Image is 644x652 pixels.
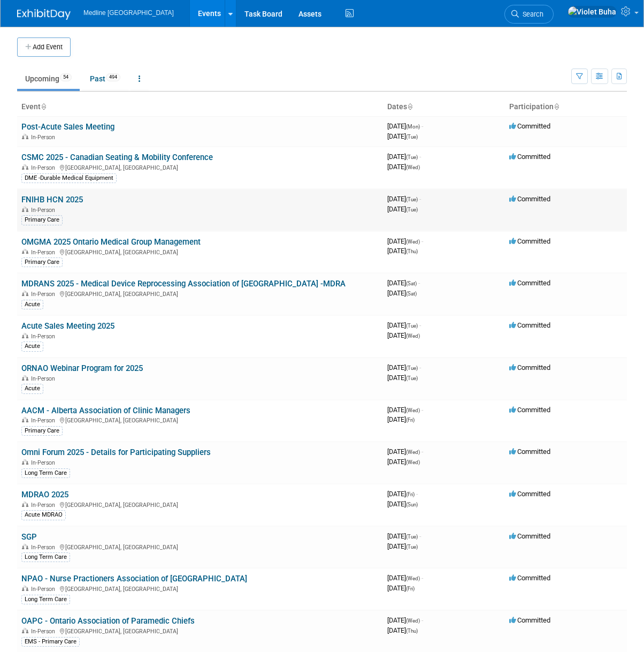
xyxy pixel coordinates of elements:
[21,616,195,626] a: OAPC - Ontario Association of Paramedic Chiefs
[406,154,418,160] span: (Tue)
[406,407,420,413] span: (Wed)
[406,586,415,592] span: (Fri)
[31,164,58,171] span: In-Person
[387,321,421,329] span: [DATE]
[31,459,58,466] span: In-Person
[41,102,46,111] a: Sort by Event Name
[21,637,80,647] div: EMS - Primary Care
[22,586,28,591] img: In-Person Event
[406,124,420,130] span: (Mon)
[31,628,58,635] span: In-Person
[421,616,423,624] span: -
[21,426,63,436] div: Primary Care
[31,586,58,593] span: In-Person
[509,574,550,582] span: Committed
[387,406,423,414] span: [DATE]
[22,459,28,465] img: In-Person Event
[406,323,418,329] span: (Tue)
[406,164,420,170] span: (Wed)
[387,122,423,130] span: [DATE]
[509,153,550,161] span: Committed
[509,406,550,414] span: Committed
[21,342,43,351] div: Acute
[21,500,379,509] div: [GEOGRAPHIC_DATA], [GEOGRAPHIC_DATA]
[22,333,28,338] img: In-Person Event
[519,10,543,18] span: Search
[505,98,627,116] th: Participation
[21,122,114,132] a: Post-Acute Sales Meeting
[31,134,58,141] span: In-Person
[421,406,423,414] span: -
[21,552,70,562] div: Long Term Care
[21,195,83,204] a: FNIHB HCN 2025
[17,69,80,89] a: Upcoming54
[31,375,58,382] span: In-Person
[22,291,28,296] img: In-Person Event
[419,153,421,161] span: -
[21,406,190,415] a: AACM - Alberta Association of Clinic Managers
[387,331,420,339] span: [DATE]
[21,247,379,256] div: [GEOGRAPHIC_DATA], [GEOGRAPHIC_DATA]
[387,195,421,203] span: [DATE]
[31,502,58,509] span: In-Person
[387,247,418,255] span: [DATE]
[406,280,417,286] span: (Sat)
[406,417,415,423] span: (Fri)
[387,374,418,382] span: [DATE]
[21,300,43,309] div: Acute
[509,237,550,245] span: Committed
[568,6,617,18] img: Violet Buha
[406,134,418,140] span: (Tue)
[509,122,550,130] span: Committed
[21,626,379,635] div: [GEOGRAPHIC_DATA], [GEOGRAPHIC_DATA]
[421,448,423,456] span: -
[22,502,28,507] img: In-Person Event
[509,616,550,624] span: Committed
[387,415,415,423] span: [DATE]
[60,73,72,81] span: 54
[83,9,174,17] span: Medline [GEOGRAPHIC_DATA]
[21,574,247,583] a: NPAO - Nurse Practioners Association of [GEOGRAPHIC_DATA]
[554,102,559,111] a: Sort by Participation Type
[21,595,70,604] div: Long Term Care
[387,237,423,245] span: [DATE]
[421,237,423,245] span: -
[406,248,418,254] span: (Thu)
[21,532,37,542] a: SGP
[418,279,420,287] span: -
[406,502,418,507] span: (Sun)
[509,448,550,456] span: Committed
[509,321,550,329] span: Committed
[406,534,418,540] span: (Tue)
[387,448,423,456] span: [DATE]
[22,628,28,633] img: In-Person Event
[22,249,28,254] img: In-Person Event
[21,279,346,289] a: MDRANS 2025 - Medical Device Reprocessing Association of [GEOGRAPHIC_DATA] -MDRA
[419,195,421,203] span: -
[21,257,63,267] div: Primary Care
[31,249,58,256] span: In-Person
[21,490,68,499] a: MDRAO 2025
[387,289,417,297] span: [DATE]
[406,291,417,297] span: (Sat)
[21,415,379,424] div: [GEOGRAPHIC_DATA], [GEOGRAPHIC_DATA]
[406,459,420,465] span: (Wed)
[406,628,418,634] span: (Thu)
[387,626,418,634] span: [DATE]
[406,375,418,381] span: (Tue)
[22,544,28,549] img: In-Person Event
[387,205,418,213] span: [DATE]
[509,195,550,203] span: Committed
[22,375,28,381] img: In-Person Event
[82,69,128,89] a: Past494
[387,153,421,161] span: [DATE]
[387,616,423,624] span: [DATE]
[387,542,418,550] span: [DATE]
[21,173,117,183] div: DME -Durable Medical Equipment
[21,542,379,551] div: [GEOGRAPHIC_DATA], [GEOGRAPHIC_DATA]
[387,458,420,466] span: [DATE]
[387,279,420,287] span: [DATE]
[509,532,550,540] span: Committed
[419,321,421,329] span: -
[387,363,421,372] span: [DATE]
